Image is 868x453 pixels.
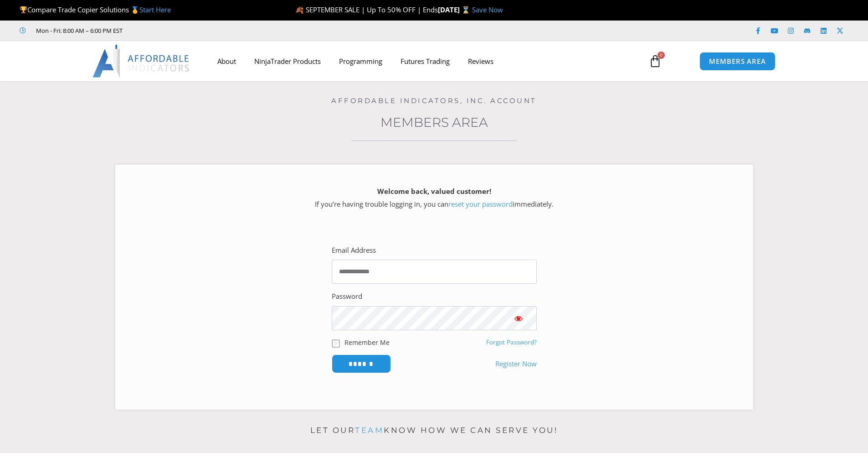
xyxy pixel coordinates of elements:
button: Show password [500,306,537,330]
a: reset your password [448,199,513,208]
a: Futures Trading [391,51,459,72]
a: 0 [635,48,675,74]
a: MEMBERS AREA [699,52,776,71]
strong: Welcome back, valued customer! [377,187,491,196]
a: Members Area [380,115,488,130]
label: Password [332,290,362,303]
p: Let our know how we can serve you! [115,423,753,438]
a: Programming [330,51,391,72]
span: Mon - Fri: 8:00 AM – 6:00 PM EST [34,25,123,36]
a: Register Now [495,358,537,370]
img: LogoAI | Affordable Indicators – NinjaTrader [92,45,190,78]
strong: [DATE] ⌛ [438,5,472,14]
p: If you’re having trouble logging in, you can immediately. [131,185,737,211]
span: 0 [657,52,665,59]
a: About [208,51,245,72]
a: Save Now [472,5,503,14]
span: 🍂 SEPTEMBER SALE | Up To 50% OFF | Ends [295,5,438,14]
span: Compare Trade Copier Solutions 🥇 [20,5,171,14]
a: Start Here [139,5,171,14]
a: NinjaTrader Products [245,51,330,72]
nav: Menu [208,51,638,72]
label: Remember Me [344,338,390,347]
img: 🏆 [20,6,27,13]
a: Affordable Indicators, Inc. Account [331,96,537,105]
a: Forgot Password? [486,338,537,346]
span: MEMBERS AREA [709,58,766,65]
label: Email Address [332,244,376,257]
a: Reviews [459,51,503,72]
a: team [355,426,384,435]
iframe: Customer reviews powered by Trustpilot [135,26,272,35]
